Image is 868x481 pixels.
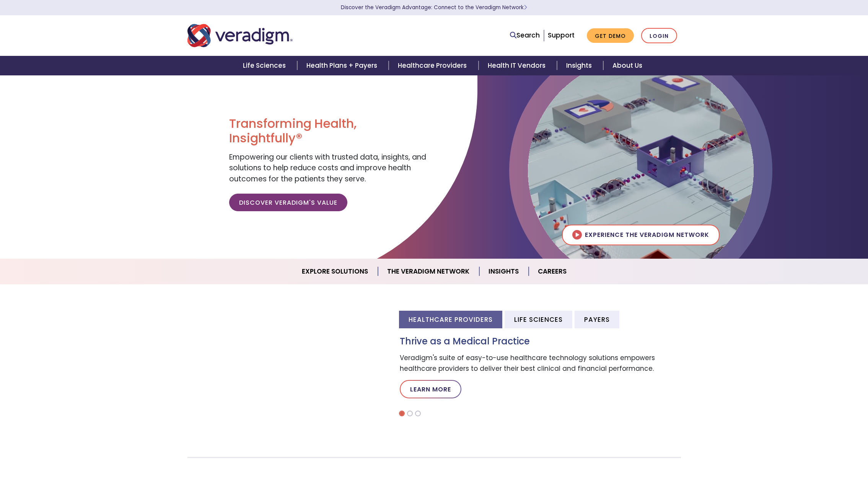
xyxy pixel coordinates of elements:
[505,311,572,328] li: Life Sciences
[293,262,378,281] a: Explore Solutions
[400,336,681,347] h3: Thrive as a Medical Practice
[575,311,619,328] li: Payers
[399,311,502,328] li: Healthcare Providers
[510,30,540,41] a: Search
[187,23,293,48] img: Veradigm logo
[378,262,479,281] a: The Veradigm Network
[229,152,426,184] span: Empowering our clients with trusted data, insights, and solutions to help reduce costs and improv...
[479,56,557,75] a: Health IT Vendors
[641,28,677,44] a: Login
[229,194,347,211] a: Discover Veradigm's Value
[400,380,461,398] a: Learn More
[557,56,603,75] a: Insights
[587,28,634,43] a: Get Demo
[341,4,527,11] a: Discover the Veradigm Advantage: Connect to the Veradigm NetworkLearn More
[229,116,428,146] h1: Transforming Health, Insightfully®
[400,353,681,373] p: Veradigm's suite of easy-to-use healthcare technology solutions empowers healthcare providers to ...
[548,31,575,40] a: Support
[479,262,529,281] a: Insights
[603,56,651,75] a: About Us
[234,56,297,75] a: Life Sciences
[529,262,576,281] a: Careers
[297,56,389,75] a: Health Plans + Payers
[389,56,478,75] a: Healthcare Providers
[524,4,527,11] span: Learn More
